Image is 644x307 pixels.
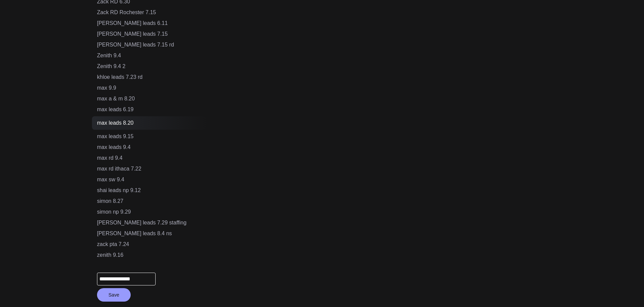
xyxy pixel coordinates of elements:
div: max leads 9.15 [97,132,208,141]
div: zack pta 7.24 [97,240,208,248]
div: max leads 9.4 [97,143,208,151]
div: max leads 8.20 [92,116,208,130]
div: max rd ithaca 7.22 [97,165,208,173]
div: Zenith 9.4 [97,52,208,60]
div: khloe leads 7.23 rd [97,73,208,81]
div: max rd 9.4 [97,154,208,162]
div: [PERSON_NAME] leads 7.15 rd [97,41,208,49]
div: [PERSON_NAME] leads 6.11 [97,19,208,27]
div: zenith 9.16 [97,251,208,259]
div: [PERSON_NAME] leads 8.4 ns [97,229,208,238]
div: Zack RD Rochester 7.15 [97,8,208,17]
div: simon 8.27 [97,197,208,205]
div: Zenith 9.4 2 [97,62,208,70]
div: max 9.9 [97,84,208,92]
button: Save [97,288,131,302]
div: max sw 9.4 [97,176,208,184]
div: [PERSON_NAME] leads 7.15 [97,30,208,38]
div: max leads 6.19 [97,105,208,114]
div: shai leads np 9.12 [97,186,208,194]
div: simon np 9.29 [97,208,208,216]
div: max a & m 8.20 [97,95,208,103]
div: [PERSON_NAME] leads 7.29 staffing [97,219,208,227]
